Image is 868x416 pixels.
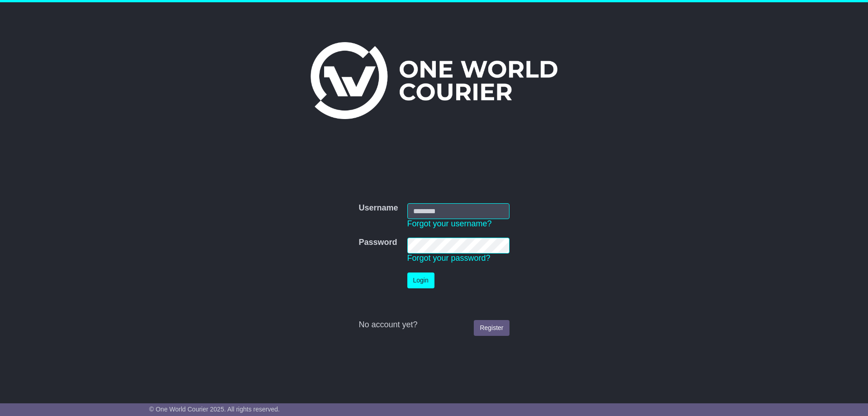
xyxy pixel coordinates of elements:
span: © One World Courier 2025. All rights reserved. [149,406,280,413]
button: Login [407,273,434,288]
label: Password [359,238,397,248]
label: Username [359,203,398,213]
div: No account yet? [359,320,509,330]
a: Forgot your password? [407,253,491,263]
a: Register [474,320,509,336]
a: Forgot your username? [407,219,492,228]
img: One World [311,42,557,119]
